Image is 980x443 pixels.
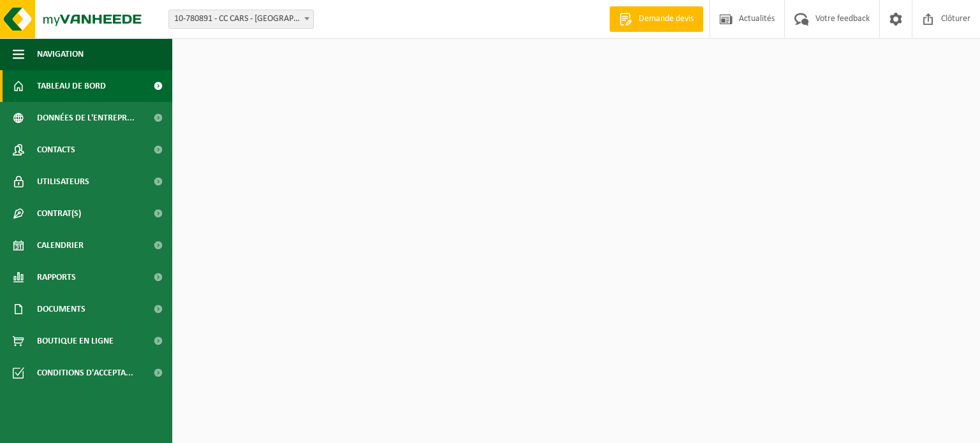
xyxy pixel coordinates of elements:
span: Rapports [37,261,76,293]
a: Demande devis [609,6,703,32]
span: Documents [37,293,85,325]
span: Contacts [37,134,75,166]
span: Tableau de bord [37,70,106,102]
span: Utilisateurs [37,166,89,198]
span: Contrat(s) [37,198,81,229]
span: 10-780891 - CC CARS - FALISOLLE [169,10,313,28]
span: Calendrier [37,229,84,261]
span: Données de l'entrepr... [37,102,135,134]
span: Conditions d'accepta... [37,357,133,389]
span: Boutique en ligne [37,325,114,357]
span: Navigation [37,38,84,70]
span: Demande devis [635,13,697,25]
span: 10-780891 - CC CARS - FALISOLLE [168,10,314,29]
